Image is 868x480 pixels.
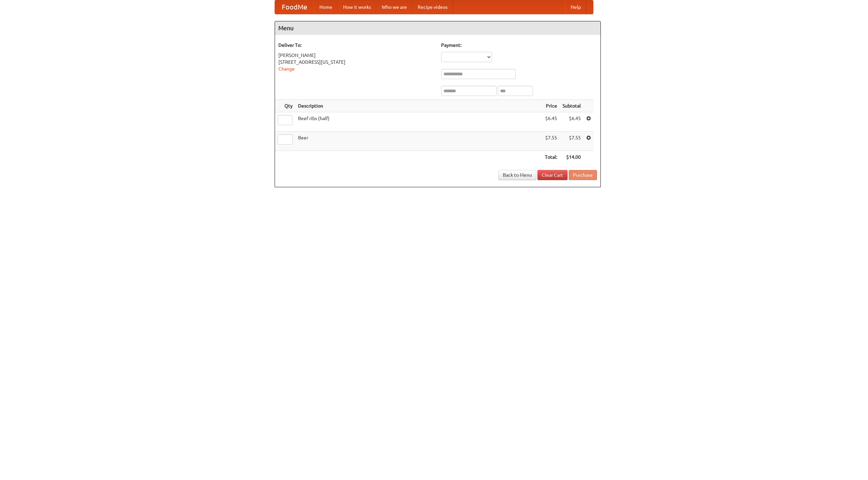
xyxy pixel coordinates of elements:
td: $6.45 [560,112,584,132]
th: Subtotal [560,100,584,112]
a: Who we are [376,0,412,14]
td: Beer [295,132,542,151]
div: [PERSON_NAME] [278,52,434,59]
a: Change [278,66,295,72]
a: How it works [338,0,376,14]
h5: Deliver To: [278,42,434,49]
th: $14.00 [560,151,584,164]
h4: Menu [275,21,600,35]
a: Help [565,0,586,14]
th: Price [542,100,560,112]
a: Clear Cart [537,170,568,180]
div: [STREET_ADDRESS][US_STATE] [278,59,434,65]
button: Purchase [569,170,597,180]
td: $6.45 [542,112,560,132]
a: Recipe videos [412,0,453,14]
h5: Payment: [441,42,597,49]
a: Back to Menu [498,170,536,180]
th: Qty [275,100,295,112]
a: Home [314,0,338,14]
a: FoodMe [275,0,314,14]
td: $7.55 [560,132,584,151]
td: Beef ribs (half) [295,112,542,132]
th: Description [295,100,542,112]
td: $7.55 [542,132,560,151]
th: Total: [542,151,560,164]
